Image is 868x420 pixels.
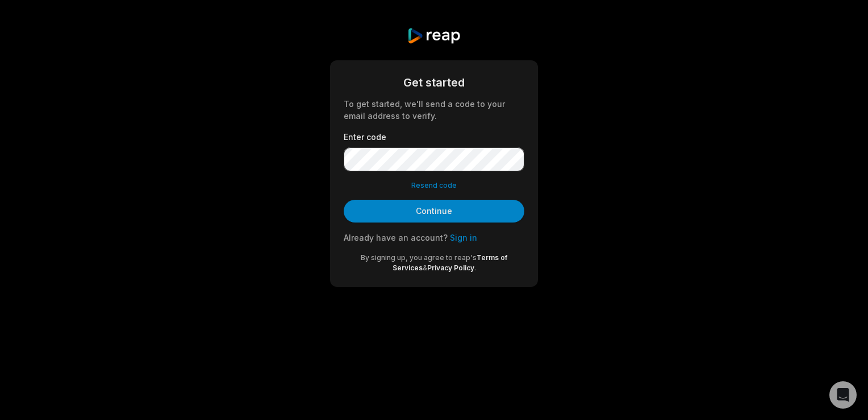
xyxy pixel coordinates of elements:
[344,233,448,242] span: Already have an account?
[344,131,524,143] label: Enter code
[411,180,457,191] button: Resend code
[474,263,476,272] span: .
[829,381,857,409] div: Open Intercom Messenger
[407,27,461,44] img: reap
[344,200,524,223] button: Continue
[344,74,524,91] div: Get started
[393,253,508,272] a: Terms of Services
[361,253,477,262] span: By signing up, you agree to reap's
[344,98,524,122] div: To get started, we'll send a code to your email address to verify.
[450,233,477,242] a: Sign in
[423,263,427,272] span: &
[427,263,474,272] a: Privacy Policy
